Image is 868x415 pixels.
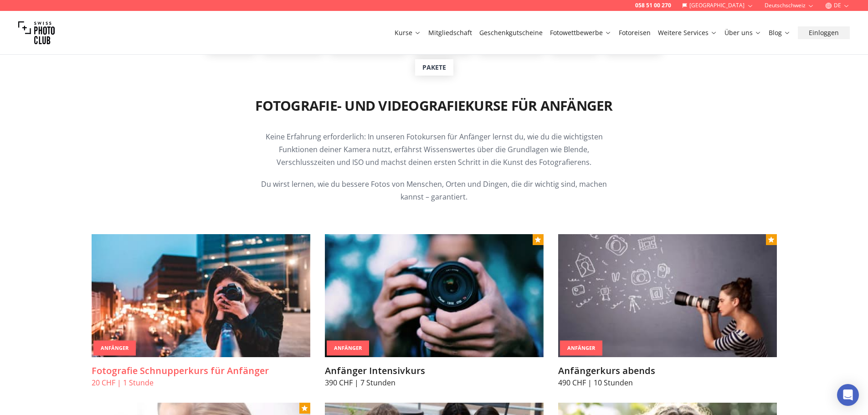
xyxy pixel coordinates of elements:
button: Blog [765,26,794,39]
button: Fotowettbewerbe [546,26,615,39]
div: Open Intercom Messenger [837,384,859,406]
a: Weitere Services [658,28,717,37]
h2: Fotografie- und Videografiekurse für Anfänger [255,97,612,114]
p: 20 CHF | 1 Stunde [92,377,310,388]
h3: Fotografie Schnupperkurs für Anfänger [92,364,310,377]
button: Geschenkgutscheine [476,26,546,39]
a: Kurse [395,28,421,37]
img: Anfänger Intensivkurs [325,234,544,357]
p: 490 CHF | 10 Stunden [558,377,777,388]
button: Einloggen [798,26,850,39]
button: Über uns [721,26,765,39]
a: Anfängerkurs abendsAnfängerAnfängerkurs abends490 CHF | 10 Stunden [558,234,777,388]
a: Fotografie Schnupperkurs für AnfängerAnfängerFotografie Schnupperkurs für Anfänger20 CHF | 1 Stunde [92,234,310,388]
div: Anfänger [327,341,369,356]
a: Über uns [724,28,761,37]
a: Blog [769,28,791,37]
button: Fotoreisen [615,26,654,39]
button: Kurse [391,26,425,39]
div: Anfänger [560,341,602,356]
a: Anfänger IntensivkursAnfängerAnfänger Intensivkurs390 CHF | 7 Stunden [325,234,544,388]
p: 390 CHF | 7 Stunden [325,377,544,388]
h3: Anfänger Intensivkurs [325,364,544,377]
a: Mitgliedschaft [428,28,472,37]
a: Fotowettbewerbe [550,28,611,37]
p: Keine Erfahrung erforderlich: In unseren Fotokursen für Anfänger lernst du, wie du die wichtigste... [259,130,609,169]
a: Geschenkgutscheine [479,28,543,37]
p: Du wirst lernen, wie du bessere Fotos von Menschen, Orten und Dingen, die dir wichtig sind, mache... [259,178,609,203]
a: Pakete [415,59,453,76]
a: 058 51 00 270 [635,2,671,9]
button: Mitgliedschaft [425,26,476,39]
button: Weitere Services [654,26,721,39]
img: Swiss photo club [18,15,55,51]
a: Fotoreisen [619,28,651,37]
div: Anfänger [93,341,136,356]
h3: Anfängerkurs abends [558,364,777,377]
img: Fotografie Schnupperkurs für Anfänger [92,234,310,357]
img: Anfängerkurs abends [558,234,777,357]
